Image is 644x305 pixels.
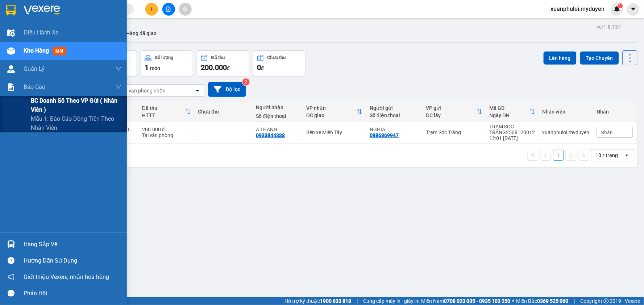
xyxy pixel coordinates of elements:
span: Hỗ trợ kỹ thuật: [284,297,351,305]
img: solution-icon [7,83,15,91]
span: 0 [257,63,261,72]
div: 0986869947 [370,132,399,138]
button: Bộ lọc [208,82,246,97]
span: Trạm Sóc Trăng [3,50,75,77]
div: ĐC lấy [426,112,476,118]
img: warehouse-icon [7,29,15,37]
div: 12:01 [DATE] [490,135,535,141]
th: Toggle SortBy [486,102,539,121]
button: plus [145,3,158,16]
div: HTTT [142,112,185,118]
div: Bến xe Miền Tây [306,129,362,135]
span: | [357,297,358,305]
img: warehouse-icon [7,47,15,55]
img: icon-new-feature [614,6,620,12]
span: Cung cấp máy in - giấy in: [363,297,420,305]
div: Người nhận [256,104,299,110]
span: Quản Lý [24,64,45,73]
button: file-add [162,3,175,16]
img: warehouse-icon [7,240,15,248]
div: 10 / trang [596,152,618,159]
div: Ngày ĐH [490,112,529,118]
div: Hàng sắp về [24,239,121,250]
span: message [8,290,14,297]
strong: 0369 525 060 [537,298,569,304]
button: caret-down [627,3,640,16]
button: Tạo Chuyến [580,51,619,65]
div: ĐC giao [306,112,357,118]
div: Số điện thoại [370,112,419,118]
div: Người gửi [370,105,419,111]
div: VP nhận [306,105,357,111]
div: 200.000 đ [142,127,191,132]
strong: PHIẾU GỬI HÀNG [42,30,100,38]
div: Số lượng [155,55,174,60]
div: Nhân viên [543,109,590,115]
button: Số lượng1món [141,50,193,77]
p: Ngày giờ in: [108,9,139,22]
div: Đã thu [211,55,225,60]
span: Miền Bắc [516,297,569,305]
span: 1 [619,3,622,8]
div: xuanphuloi.myduyen [543,129,590,135]
div: NGHĨA [370,127,419,132]
strong: 1900 633 818 [320,298,351,304]
span: Điều hành xe [24,28,59,37]
span: ⚪️ [512,300,515,302]
strong: 0708 023 035 - 0935 103 250 [444,298,511,304]
span: Miền Nam [421,297,511,305]
span: BC doanh số theo VP gửi ( nhân viên ) [31,96,121,114]
div: Tại văn phòng [142,132,191,138]
span: Kho hàng [24,47,49,54]
div: A THANH [256,127,299,132]
button: Đã thu200.000đ [197,50,249,77]
div: Mã GD [490,105,529,111]
th: Toggle SortBy [303,102,366,121]
div: Chọn văn phòng nhận [116,87,166,94]
span: caret-down [630,6,637,12]
span: Báo cáo [24,82,45,91]
span: mới [53,47,66,55]
button: Hàng đã giao [120,25,162,42]
span: down [116,66,121,72]
span: copyright [604,298,609,304]
span: down [116,84,121,90]
img: warehouse-icon [7,65,15,73]
span: 1 [145,63,149,72]
span: 200.000 [201,63,227,72]
button: Chưa thu0đ [253,50,306,77]
div: 0933844388 [256,132,285,138]
svg: open [195,88,200,94]
th: Toggle SortBy [138,102,195,121]
div: Chưa thu [198,109,249,115]
span: question-circle [8,257,14,264]
span: file-add [166,7,171,12]
div: VP gửi [426,105,476,111]
sup: 2 [242,78,250,86]
div: Nhãn [597,109,633,115]
span: đ [227,65,230,71]
div: Phản hồi [24,288,121,299]
span: Nhãn [601,129,613,135]
span: aim [183,7,188,12]
span: TP.HCM -SÓC TRĂNG [43,23,94,28]
button: aim [179,3,192,16]
div: TRẠM SÓC TRĂNG2508120012 [490,124,535,135]
span: đ [261,65,264,71]
span: Gửi: [3,50,75,77]
span: | [574,297,575,305]
button: Lên hàng [544,51,577,65]
strong: XE KHÁCH MỸ DUYÊN [46,4,96,20]
img: logo-vxr [6,5,16,16]
span: notification [8,273,14,280]
div: Đã thu [142,105,185,111]
div: Chưa thu [267,55,286,60]
span: món [150,65,160,71]
span: Mẫu 1: Báo cáo dòng tiền theo nhân viên [31,114,121,132]
button: 1 [553,150,564,161]
span: xuanphuloi.myduyen [545,4,611,13]
div: ver 1.8.137 [597,23,621,31]
div: Số điện thoại [256,113,299,119]
th: Toggle SortBy [422,102,486,121]
svg: open [624,152,630,158]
